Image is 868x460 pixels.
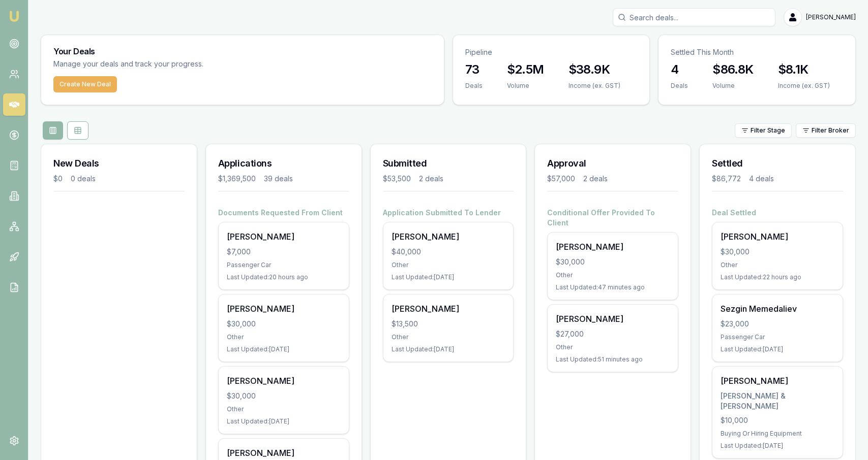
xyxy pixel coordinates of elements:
[671,82,688,90] div: Deals
[712,174,741,184] div: $86,772
[218,156,349,171] h3: Applications
[671,47,843,57] p: Settled This Month
[507,61,544,78] h3: $2.5M
[712,208,843,218] h4: Deal Settled
[556,271,670,279] div: Other
[53,156,185,171] h3: New Deals
[721,375,834,387] div: [PERSON_NAME]
[613,8,775,26] input: Search deals
[812,126,849,135] span: Filter Broker
[71,174,96,184] div: 0 deals
[392,247,505,257] div: $40,000
[383,156,514,171] h3: Submitted
[547,208,678,228] h4: Conditional Offer Provided To Client
[227,303,341,315] div: [PERSON_NAME]
[721,273,834,281] div: Last Updated: 22 hours ago
[53,76,117,92] button: Create New Deal
[227,447,341,459] div: [PERSON_NAME]
[227,261,341,269] div: Passenger Car
[419,174,443,184] div: 2 deals
[721,391,834,411] div: [PERSON_NAME] & [PERSON_NAME]
[227,273,341,281] div: Last Updated: 20 hours ago
[465,82,483,90] div: Deals
[778,82,830,90] div: Income (ex. GST)
[721,247,834,257] div: $30,000
[721,345,834,353] div: Last Updated: [DATE]
[556,313,670,325] div: [PERSON_NAME]
[383,208,514,218] h4: Application Submitted To Lender
[556,241,670,253] div: [PERSON_NAME]
[227,405,341,413] div: Other
[712,82,753,90] div: Volume
[721,333,834,341] div: Passenger Car
[218,174,256,184] div: $1,369,500
[53,174,63,184] div: $0
[392,231,505,243] div: [PERSON_NAME]
[712,61,753,78] h3: $86.8K
[778,61,830,78] h3: $8.1K
[218,208,349,218] h4: Documents Requested From Client
[507,82,544,90] div: Volume
[556,329,670,339] div: $27,000
[53,58,314,70] p: Manage your deals and track your progress.
[796,123,856,138] button: Filter Broker
[547,156,678,171] h3: Approval
[721,303,834,315] div: Sezgin Memedaliev
[392,261,505,269] div: Other
[392,303,505,315] div: [PERSON_NAME]
[227,247,341,257] div: $7,000
[721,261,834,269] div: Other
[227,319,341,329] div: $30,000
[556,343,670,351] div: Other
[712,156,843,171] h3: Settled
[392,345,505,353] div: Last Updated: [DATE]
[227,375,341,387] div: [PERSON_NAME]
[227,391,341,401] div: $30,000
[465,61,483,78] h3: 73
[735,123,792,138] button: Filter Stage
[392,319,505,329] div: $13,500
[227,417,341,425] div: Last Updated: [DATE]
[721,231,834,243] div: [PERSON_NAME]
[227,333,341,341] div: Other
[568,61,620,78] h3: $38.9K
[227,345,341,353] div: Last Updated: [DATE]
[392,273,505,281] div: Last Updated: [DATE]
[671,61,688,78] h3: 4
[383,174,411,184] div: $53,500
[721,442,834,450] div: Last Updated: [DATE]
[556,257,670,267] div: $30,000
[806,13,856,21] span: [PERSON_NAME]
[556,283,670,291] div: Last Updated: 47 minutes ago
[568,82,620,90] div: Income (ex. GST)
[264,174,293,184] div: 39 deals
[751,126,785,135] span: Filter Stage
[721,319,834,329] div: $23,000
[556,355,670,364] div: Last Updated: 51 minutes ago
[392,333,505,341] div: Other
[8,10,20,22] img: emu-icon-u.png
[749,174,774,184] div: 4 deals
[465,47,638,57] p: Pipeline
[227,231,341,243] div: [PERSON_NAME]
[583,174,608,184] div: 2 deals
[547,174,575,184] div: $57,000
[721,430,834,438] div: Buying Or Hiring Equipment
[721,415,834,425] div: $10,000
[53,47,432,55] h3: Your Deals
